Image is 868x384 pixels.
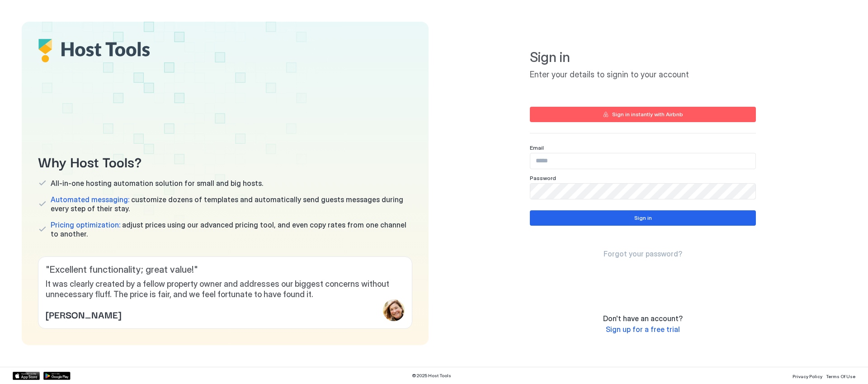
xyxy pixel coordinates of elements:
span: © 2025 Host Tools [412,373,451,379]
span: " Excellent functionality; great value! " [46,264,405,275]
span: Privacy Policy [793,374,822,379]
span: Pricing optimization: [51,220,120,229]
input: Input Field [530,153,755,169]
a: Terms Of Use [826,371,855,380]
a: Sign up for a free trial [606,325,680,334]
div: Sign in [634,214,652,222]
span: [PERSON_NAME] [46,308,121,321]
a: Privacy Policy [793,371,822,380]
div: profile [383,299,405,321]
span: Email [530,144,544,151]
a: App Store [13,372,40,380]
span: Automated messaging: [51,195,129,204]
input: Input Field [530,184,755,199]
div: Sign in instantly with Airbnb [612,110,683,119]
span: Password [530,175,556,181]
span: Terms Of Use [826,374,855,379]
span: All-in-one hosting automation solution for small and big hosts. [51,179,263,188]
span: adjust prices using our advanced pricing tool, and even copy rates from one channel to another. [51,220,412,238]
span: Enter your details to signin to your account [530,70,756,80]
span: Sign up for a free trial [606,325,680,334]
a: Forgot your password? [604,249,682,259]
span: Don't have an account? [603,314,683,323]
span: customize dozens of templates and automatically send guests messages during every step of their s... [51,195,412,213]
span: Sign in [530,49,756,66]
button: Sign in instantly with Airbnb [530,107,756,122]
button: Sign in [530,210,756,226]
span: Why Host Tools? [38,151,412,171]
a: Google Play Store [43,372,71,380]
span: It was clearly created by a fellow property owner and addresses our biggest concerns without unne... [46,279,405,299]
